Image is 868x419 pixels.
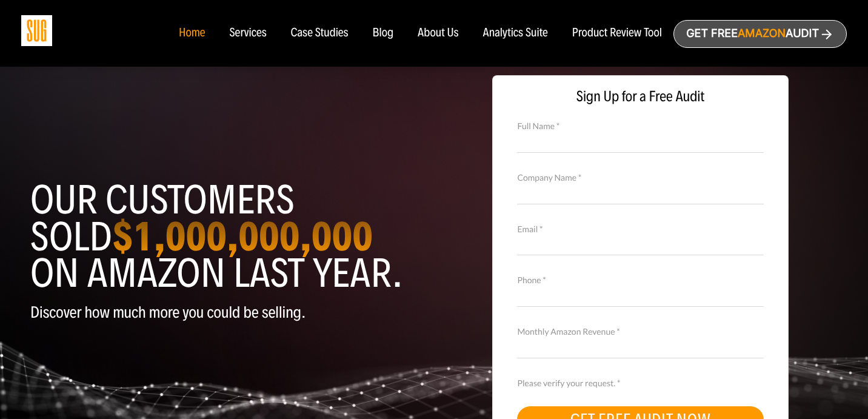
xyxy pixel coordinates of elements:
[517,377,763,390] label: Please verify your request. *
[418,27,459,40] a: About Us
[21,15,52,46] img: Sug
[505,88,775,106] span: Sign Up for a Free Audit
[30,182,425,292] h1: Our customers sold on Amazon last year.
[179,27,205,40] a: Home
[517,183,763,204] input: Company Name *
[112,212,373,261] strong: $1,000,000,000
[373,27,394,40] a: Blog
[229,27,266,40] a: Services
[517,337,763,358] input: Monthly Amazon Revenue *
[517,286,763,307] input: Contact Number *
[30,304,425,321] p: Discover how much more you could be selling.
[483,27,548,40] a: Analytics Suite
[517,325,763,338] label: Monthly Amazon Revenue *
[517,131,763,152] input: Full Name *
[572,27,662,40] a: Product Review Tool
[517,234,763,255] input: Email *
[517,273,763,287] label: Phone *
[517,119,763,133] label: Full Name *
[738,27,786,40] span: Amazon
[517,171,763,184] label: Company Name *
[291,27,349,40] a: Case Studies
[673,20,847,48] a: Get freeAmazonAudit
[517,223,763,236] label: Email *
